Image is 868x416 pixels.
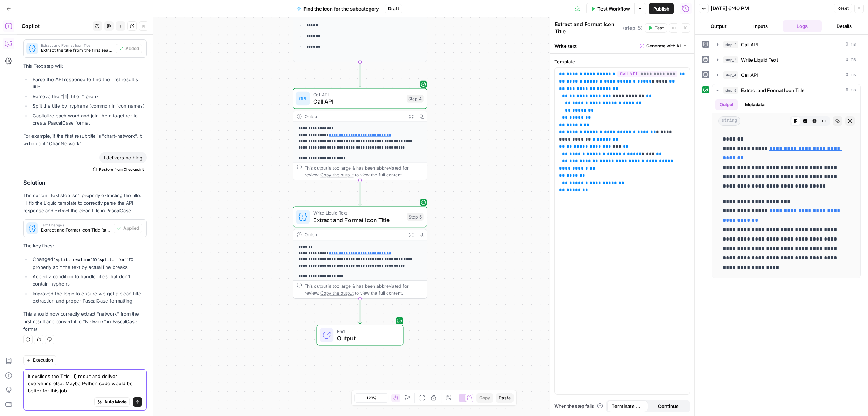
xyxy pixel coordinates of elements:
li: Capitalize each word and join them together to create PascalCase format [31,112,147,126]
button: 0 ms [712,39,860,50]
p: This should now correctly extract "network" from the first result and convert it to "Network" in ... [23,310,147,333]
span: Output [337,334,396,342]
div: Step 4 [407,95,424,103]
button: Restore from Checkpoint [90,165,147,174]
span: Text Changes [41,223,111,227]
p: The key fixes: [23,242,147,250]
li: Added a condition to handle titles that don't contain hyphens [31,273,147,287]
div: Output [305,231,404,238]
div: Copilot [22,22,90,30]
div: Write text [550,38,694,53]
span: Call API [741,71,758,79]
span: Write Liquid Text [313,209,404,216]
span: Write Liquid Text [741,56,778,63]
span: End [337,328,396,334]
span: Test Workflow [597,5,630,12]
g: Edge from step_5 to end [359,299,361,324]
span: Find the icon for the subcategory [303,5,379,12]
g: Edge from step_4 to step_5 [359,180,361,205]
span: step_3 [723,56,738,63]
span: step_4 [723,71,738,79]
p: This Text step will: [23,62,147,70]
span: Applied [123,225,139,232]
span: Extract and Format Icon Title [41,43,113,47]
span: Draft [388,5,399,12]
button: Details [825,20,864,32]
button: 0 ms [712,54,860,66]
span: Copy [479,395,490,401]
span: Call API [313,91,403,98]
span: Extract and Format Icon Title [741,87,805,94]
span: Paste [499,395,511,401]
span: step_5 [723,87,738,94]
button: 0 ms [712,69,860,81]
li: Parse the API response to find the first result's title [31,76,147,90]
span: Call API [313,97,403,106]
span: 0 ms [846,57,856,63]
label: Template [554,58,690,65]
span: step_2 [723,41,738,48]
span: Extract and Format Icon Title (step_5) [41,227,111,233]
span: ( step_5 ) [623,24,643,32]
div: 6 ms [712,96,860,278]
li: Changed to to properly split the text by actual line breaks [31,255,147,271]
button: 6 ms [712,84,860,96]
div: Output [305,113,404,120]
div: This output is too large & has been abbreviated for review. to view the full content. [305,164,424,178]
span: Added [125,45,139,52]
span: Generate with AI [646,43,681,49]
button: Added [116,44,142,53]
button: Logs [783,20,822,32]
button: Copy [476,393,493,403]
p: For example, if the first result title is "chart-network", it will output "ChartNetwork". [23,132,147,147]
span: 120% [366,395,376,401]
span: Test [655,25,664,31]
button: Inputs [741,20,780,32]
button: Metadata [741,99,769,110]
button: Test Workflow [586,3,634,14]
span: Auto Mode [104,399,127,405]
span: Publish [653,5,669,12]
span: Continue [658,403,679,410]
h2: Solution [23,179,147,186]
span: Copy the output [320,172,353,177]
li: Improved the logic to ensure we get a clean title extraction and proper PascalCase formatting [31,290,147,304]
span: Terminate Workflow [612,403,644,410]
span: Reset [837,5,849,12]
span: Call API [741,41,758,48]
g: Edge from step_3 to step_4 [359,62,361,87]
span: Extract the title from the first search result and convert it to PascalCase format [41,47,113,54]
a: When the step fails: [554,403,603,409]
span: Execution [33,357,53,363]
button: Output [715,99,738,110]
button: Execution [23,355,56,365]
div: Step 5 [407,213,424,221]
button: Auto Mode [94,397,130,407]
span: 0 ms [846,72,856,78]
span: Restore from Checkpoint [99,166,144,172]
button: Paste [496,393,514,403]
span: 6 ms [846,87,856,93]
span: Copy the output [320,290,353,295]
li: Remove the "[1] Title: " prefix [31,93,147,100]
button: Continue [648,400,689,412]
code: split: newline [53,258,93,262]
button: Publish [649,3,674,14]
span: 0 ms [846,41,856,48]
button: Output [699,20,738,32]
span: string [718,116,740,126]
button: Reset [834,4,852,13]
span: Extract and Format Icon Title [313,216,404,224]
textarea: It exclides the Title [1] result and deliver everyhting else. Maybe Python code would be better f... [28,373,142,394]
li: Split the title by hyphens (common in icon names) [31,102,147,109]
button: Test [645,23,667,33]
div: I delivers nothing [99,152,147,163]
div: This output is too large & has been abbreviated for review. to view the full content. [305,283,424,296]
div: EndOutput [293,325,427,346]
code: split: '\n' [97,258,129,262]
button: Find the icon for the subcategory [293,3,383,14]
button: Applied [114,224,142,233]
p: The current Text step isn't properly extracting the title. I'll fix the Liquid template to correc... [23,192,147,215]
button: Generate with AI [637,41,690,51]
